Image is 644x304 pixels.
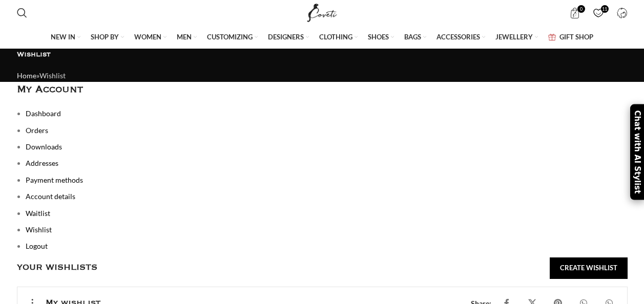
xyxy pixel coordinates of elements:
a: 11 [588,3,609,23]
a: 0 [565,3,586,23]
h3: My Account [17,82,628,98]
span: Wishlist [39,71,66,80]
span: DESIGNERS [268,32,304,41]
a: MEN [177,27,197,48]
span: 11 [601,5,609,13]
span: SHOES [368,32,389,41]
span: WOMEN [134,32,161,41]
a: Search [12,3,32,23]
a: Dashboard [26,109,61,118]
a: BAGS [404,27,426,48]
div: » [17,70,628,81]
span: CUSTOMIZING [207,32,253,41]
span: CLOTHING [319,32,352,41]
span: SHOP BY [91,32,119,41]
span: GIFT SHOP [559,32,593,41]
a: SHOES [368,27,394,48]
a: NEW IN [51,27,80,48]
font: 0 [580,6,583,12]
a: ACCESSORIES [437,27,485,48]
a: Create wishlist [550,257,628,279]
h4: Your wishlists [17,262,97,274]
a: SHOP BY [91,27,124,48]
a: GIFT SHOP [548,27,593,48]
span: NEW IN [51,32,75,41]
a: Logout [26,242,48,250]
a: Payment methods [26,176,83,184]
div: My Wishlist [588,3,609,23]
a: WOMEN [134,27,167,48]
a: CUSTOMIZING [207,27,258,48]
h1: Wishlist [17,49,628,60]
a: Downloads [26,142,62,151]
span: MEN [177,32,192,41]
a: Wishlist [26,225,52,234]
span: JEWELLERY [495,32,533,41]
a: Account details [26,192,75,201]
img: GiftBag [548,34,556,40]
a: JEWELLERY [495,27,538,48]
span: ACCESSORIES [437,32,480,41]
nav: Account pages [17,108,628,252]
a: Site logo [305,8,339,16]
div: Main navigation [12,27,633,48]
a: Home [17,71,36,80]
a: Waitlist [26,209,50,218]
a: Orders [26,126,48,135]
a: Addresses [26,159,58,167]
span: BAGS [404,32,421,41]
a: CLOTHING [319,27,358,48]
a: DESIGNERS [268,27,309,48]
